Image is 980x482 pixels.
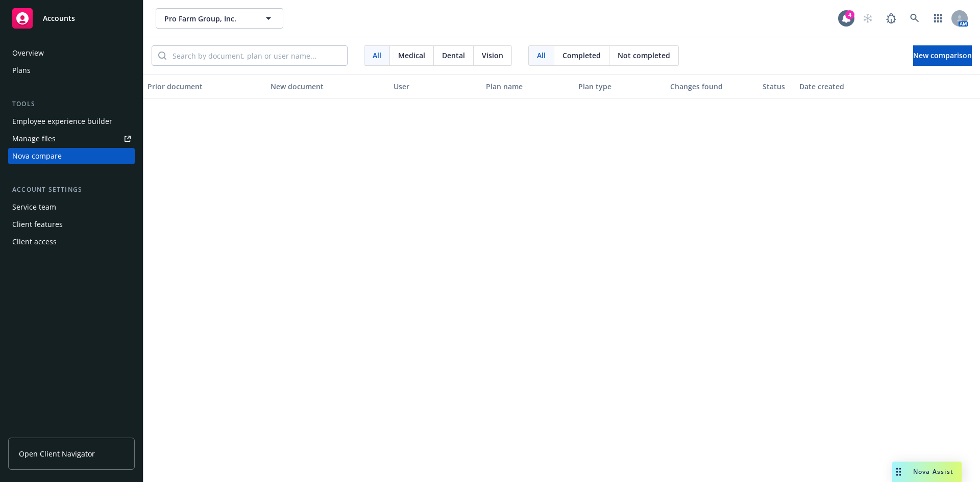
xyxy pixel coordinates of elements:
[166,46,347,65] input: Search by document, plan or user name...
[143,74,266,98] button: Prior document
[398,50,425,61] span: Medical
[618,50,670,61] span: Not completed
[913,50,972,60] span: New comparison
[8,45,135,61] a: Overview
[482,74,574,98] button: Plan name
[857,8,878,29] a: Start snowing
[266,74,389,98] button: New document
[8,234,135,250] a: Client access
[8,113,135,130] a: Employee experience builder
[12,234,57,250] div: Client access
[8,99,135,109] div: Tools
[913,467,953,476] span: Nova Assist
[12,113,112,130] div: Employee experience builder
[12,45,44,61] div: Overview
[758,74,795,98] button: Status
[562,50,601,61] span: Completed
[156,8,283,29] button: Pro Farm Group, Inc.
[148,81,262,92] div: Prior document
[928,8,948,29] a: Switch app
[12,199,56,215] div: Service team
[666,74,758,98] button: Changes found
[881,8,901,29] a: Report a Bug
[578,81,663,92] div: Plan type
[8,4,135,33] a: Accounts
[8,131,135,147] a: Manage files
[913,45,972,66] button: New comparison
[537,50,546,61] span: All
[799,81,884,92] div: Date created
[158,52,166,60] svg: Search
[763,81,791,92] div: Status
[8,62,135,79] a: Plans
[486,81,570,92] div: Plan name
[19,448,95,459] span: Open Client Navigator
[795,74,888,98] button: Date created
[8,148,135,164] a: Nova compare
[442,50,465,61] span: Dental
[271,81,385,92] div: New document
[904,8,925,29] a: Search
[394,81,478,92] div: User
[8,185,135,195] div: Account settings
[8,199,135,215] a: Service team
[845,10,854,19] div: 4
[574,74,667,98] button: Plan type
[482,50,503,61] span: Vision
[373,50,381,61] span: All
[892,462,905,482] div: Drag to move
[8,216,135,233] a: Client features
[670,81,754,92] div: Changes found
[12,216,63,233] div: Client features
[164,13,253,24] span: Pro Farm Group, Inc.
[389,74,482,98] button: User
[12,131,56,147] div: Manage files
[12,62,31,79] div: Plans
[43,14,75,22] span: Accounts
[12,148,62,164] div: Nova compare
[892,462,962,482] button: Nova Assist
